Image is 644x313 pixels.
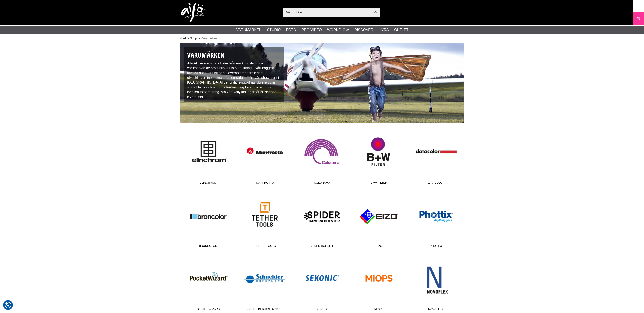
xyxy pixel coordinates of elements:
a: Start [180,36,186,41]
h1: Varumärken [187,50,280,60]
a: Studio [267,27,281,33]
a: Hyra [379,27,389,33]
span: Broncolor [180,244,237,250]
a: Discover [354,27,373,33]
a: EIZO [350,192,407,250]
span: Manfrotto [237,181,294,186]
a: Outlet [394,27,408,33]
a: Manfrotto [237,129,294,186]
button: Samtyckesinställningar [5,301,11,309]
a: Novoflex [407,255,464,313]
span: > [187,36,189,41]
a: Colorama [294,129,350,186]
div: Aifo AB levererar produkter från marknadsledande varumärken av professionell fotoutrustning. I vå... [184,47,284,102]
a: Pro Video [301,27,322,33]
a: Pocket Wizard [180,255,237,313]
span: Colorama [294,181,350,186]
span: Novoflex [407,307,464,313]
a: Phottix [407,192,464,250]
span: Sekonic [294,307,350,313]
span: Phottix [407,244,464,250]
a: Shop [190,36,197,41]
a: Foto [286,27,296,33]
span: Spider Holster [294,244,350,250]
span: Varumärken [201,36,217,41]
img: Revisit consent button [5,302,11,308]
span: Elinchrom [180,181,237,186]
span: Pocket Wizard [180,307,237,313]
a: Spider Holster [294,192,350,250]
span: EIZO [350,244,407,250]
a: Tether Tools [237,192,294,250]
a: Broncolor [180,192,237,250]
a: Sekonic [294,255,350,313]
img: logo.png [181,3,206,22]
span: > [198,36,200,41]
span: Datacolor [407,181,464,186]
a: Datacolor [407,129,464,186]
a: Miops [350,255,407,313]
span: B+W Filter [350,181,407,186]
input: Sök produkter ... [283,9,372,15]
a: Schneider-Kreuznach [237,255,294,313]
a: Workflow [327,27,349,33]
span: Schneider-Kreuznach [237,307,294,313]
a: Elinchrom [180,129,237,186]
img: Aifo Varumärken / About us [180,43,464,123]
span: Miops [350,307,407,313]
a: B+W Filter [350,129,407,186]
a: Varumärken [236,27,262,33]
span: Tether Tools [237,244,294,250]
